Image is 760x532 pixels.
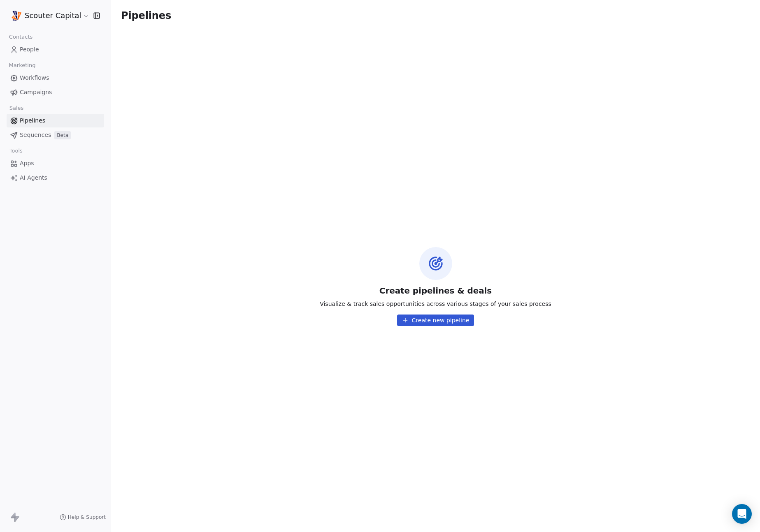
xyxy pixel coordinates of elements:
a: SequencesBeta [7,128,104,142]
span: Marketing [5,59,39,72]
div: Open Intercom Messenger [732,504,752,524]
span: Create pipelines & deals [379,285,492,296]
button: Create new pipeline [397,315,474,326]
a: Campaigns [7,86,104,99]
a: Apps [7,157,104,170]
span: Visualize & track sales opportunities across various stages of your sales process [320,300,551,308]
span: Beta [54,131,71,139]
span: Tools [6,145,26,157]
span: Apps [20,159,34,168]
span: People [20,45,39,54]
span: Scouter Capital [25,10,81,21]
span: Pipelines [121,10,171,21]
span: Pipelines [20,116,45,125]
span: Help & Support [68,514,106,520]
span: Sequences [20,131,51,139]
span: Campaigns [20,88,52,97]
button: Scouter Capital [10,9,88,23]
a: Help & Support [60,514,106,520]
a: Workflows [7,71,104,85]
a: AI Agents [7,171,104,185]
span: AI Agents [20,173,47,182]
span: Sales [6,102,27,114]
a: Pipelines [7,114,104,127]
img: Scouter-capital-icon.png [12,11,21,21]
span: Contacts [5,31,36,43]
span: Workflows [20,74,49,82]
a: People [7,43,104,56]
